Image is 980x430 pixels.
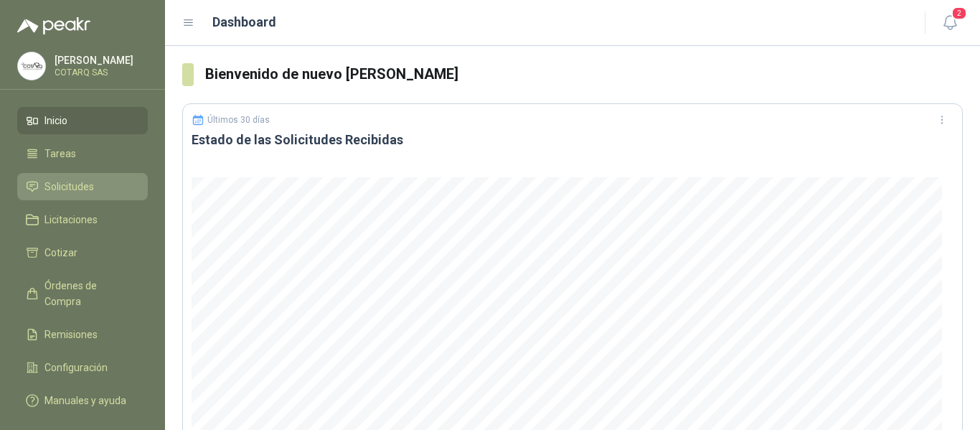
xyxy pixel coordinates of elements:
span: Órdenes de Compra [44,278,134,309]
span: Inicio [44,113,67,128]
a: Manuales y ayuda [17,387,148,414]
span: 2 [951,6,967,20]
span: Configuración [44,360,108,375]
a: Remisiones [17,321,148,348]
a: Solicitudes [17,173,148,200]
a: Licitaciones [17,206,148,233]
p: COTARQ SAS [55,68,144,77]
a: Inicio [17,107,148,134]
span: Licitaciones [44,212,98,228]
a: Cotizar [17,239,148,266]
span: Cotizar [44,245,77,261]
img: Logo peakr [17,17,90,34]
span: Remisiones [44,327,98,342]
button: 2 [937,10,963,36]
a: Tareas [17,140,148,167]
span: Manuales y ayuda [44,393,126,408]
h3: Estado de las Solicitudes Recibidas [192,131,953,149]
span: Tareas [44,146,76,162]
h3: Bienvenido de nuevo [PERSON_NAME] [205,63,963,85]
h1: Dashboard [212,12,276,32]
p: Últimos 30 días [207,115,270,125]
p: [PERSON_NAME] [55,55,144,65]
a: Configuración [17,354,148,381]
a: Órdenes de Compra [17,272,148,315]
span: Solicitudes [44,179,94,195]
img: Company Logo [18,52,45,80]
